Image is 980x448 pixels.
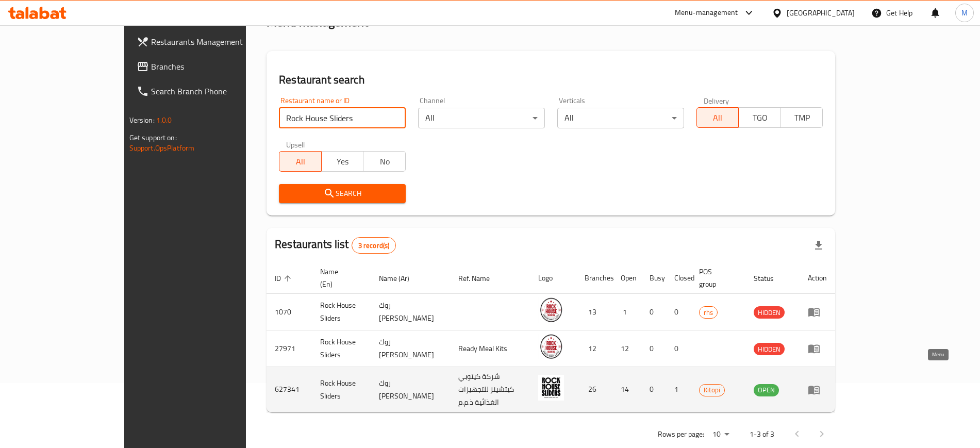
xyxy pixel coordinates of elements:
td: 26 [576,367,612,412]
td: 0 [641,330,666,367]
button: TGO [738,107,781,128]
h2: Restaurants list [275,237,396,254]
div: Menu-management [675,7,738,19]
span: M [961,7,968,19]
div: Rows per page: [708,427,733,442]
button: No [363,151,406,172]
a: Restaurants Management [128,29,288,54]
div: HIDDEN [754,343,785,355]
span: No [368,154,402,169]
img: Rock House Sliders [538,297,564,323]
td: Rock House Sliders [312,367,371,412]
span: rhs [700,307,717,319]
span: TMP [785,110,819,125]
td: روك [PERSON_NAME] [371,294,450,330]
td: 12 [612,330,641,367]
table: enhanced table [267,262,835,412]
div: OPEN [754,384,779,396]
div: All [557,108,684,128]
span: Name (Ar) [379,272,423,285]
span: HIDDEN [754,343,785,355]
span: Yes [326,154,360,169]
label: Upsell [286,141,305,148]
a: Branches [128,54,288,79]
div: [GEOGRAPHIC_DATA] [787,7,855,19]
th: Open [612,262,641,294]
span: All [701,110,735,125]
span: Name (En) [320,266,358,290]
th: Branches [576,262,612,294]
td: 1 [666,367,691,412]
span: 3 record(s) [352,241,396,251]
td: 0 [641,294,666,330]
td: 12 [576,330,612,367]
span: Kitopi [700,384,724,396]
td: 0 [666,294,691,330]
th: Closed [666,262,691,294]
td: Rock House Sliders [312,294,371,330]
div: Menu [808,342,827,355]
span: Version: [129,113,155,127]
div: Menu [808,306,827,318]
th: Logo [530,262,576,294]
div: Export file [806,233,831,258]
p: 1-3 of 3 [750,428,774,441]
td: 14 [612,367,641,412]
span: HIDDEN [754,307,785,319]
p: Rows per page: [658,428,704,441]
td: 627341 [267,367,312,412]
button: Yes [321,151,364,172]
span: ID [275,272,294,285]
span: Search [287,187,397,200]
img: Rock House Sliders [538,375,564,401]
td: روك [PERSON_NAME] [371,330,450,367]
h2: Menu management [267,14,368,30]
h2: Restaurant search [279,72,823,88]
button: Search [279,184,406,203]
td: Ready Meal Kits [450,330,530,367]
td: شركة كيتوبي كيتشينز للتجهيزات الغذائية ذ.م.م [450,367,530,412]
span: OPEN [754,384,779,396]
label: Delivery [704,97,729,104]
td: روك [PERSON_NAME] [371,367,450,412]
td: 0 [666,330,691,367]
button: All [696,107,739,128]
button: TMP [780,107,823,128]
span: Restaurants Management [151,36,279,48]
td: 0 [641,367,666,412]
span: Status [754,272,787,285]
span: Ref. Name [458,272,503,285]
td: 1 [612,294,641,330]
span: 1.0.0 [156,113,172,127]
span: Get support on: [129,131,177,144]
div: HIDDEN [754,306,785,319]
div: Total records count [352,237,396,254]
input: Search for restaurant name or ID.. [279,108,406,128]
span: All [284,154,318,169]
div: All [418,108,545,128]
a: Support.OpsPlatform [129,141,195,155]
span: TGO [743,110,777,125]
td: 27971 [267,330,312,367]
th: Busy [641,262,666,294]
td: 13 [576,294,612,330]
button: All [279,151,322,172]
span: Branches [151,60,279,73]
img: Rock House Sliders [538,334,564,359]
span: POS group [699,266,733,290]
th: Action [800,262,835,294]
td: Rock House Sliders [312,330,371,367]
td: 1070 [267,294,312,330]
a: Search Branch Phone [128,79,288,104]
span: Search Branch Phone [151,85,279,97]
